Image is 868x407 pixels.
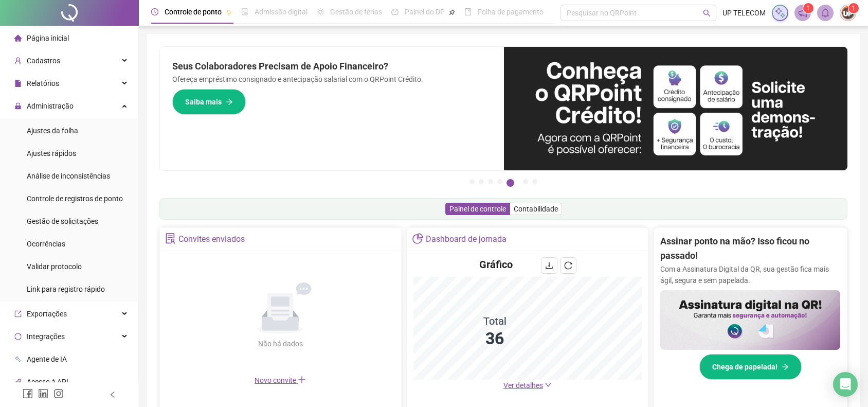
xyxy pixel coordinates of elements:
[27,310,67,318] span: Exportações
[469,179,475,184] button: 1
[507,179,514,187] button: 5
[14,333,22,340] span: sync
[27,217,98,225] span: Gestão de solicitações
[478,8,544,16] span: Folha de pagamento
[852,5,855,12] span: 1
[545,381,552,388] span: down
[14,57,22,64] span: user-add
[14,378,22,385] span: api
[27,262,82,271] span: Validar protocolo
[233,338,328,349] div: Não há dados
[241,8,248,15] span: file-done
[27,332,65,341] span: Integrações
[27,194,123,203] span: Controle de registros de ponto
[660,234,840,263] h2: Assinar ponto na mão? Isso ficou no passado!
[660,263,840,286] p: Com a Assinatura Digital da QR, sua gestão fica mais ágil, segura e sem papelada.
[699,354,802,380] button: Chega de papelada!
[27,240,65,248] span: Ocorrências
[426,231,507,248] div: Dashboard de jornada
[27,285,105,293] span: Link para registro rápido
[27,355,67,363] span: Agente de IA
[27,57,60,65] span: Cadastros
[840,5,856,21] img: 3892
[497,179,502,184] button: 4
[330,8,382,16] span: Gestão de férias
[255,376,306,384] span: Novo convite
[712,361,777,373] span: Chega de papelada!
[23,388,33,399] span: facebook
[504,47,848,170] img: banner%2F11e687cd-1386-4cbd-b13b-7bd81425532d.png
[172,89,246,115] button: Saiba mais
[833,372,858,397] div: Open Intercom Messenger
[172,59,492,74] h2: Seus Colaboradores Precisam de Apoio Financeiro?
[165,8,222,16] span: Controle de ponto
[27,34,69,42] span: Página inicial
[151,8,158,15] span: clock-circle
[165,233,176,244] span: solution
[848,3,859,13] sup: Atualize o seu contato no menu Meus Dados
[545,261,553,270] span: download
[27,127,78,135] span: Ajustes da folha
[449,205,506,213] span: Painel de controle
[38,388,48,399] span: linkedin
[774,7,786,19] img: sparkle-icon.fc2bf0ac1784a2077858766a79e2daf3.svg
[479,179,484,184] button: 2
[109,391,116,398] span: left
[479,257,513,272] h4: Gráfico
[185,96,222,108] span: Saiba mais
[703,9,711,17] span: search
[798,8,807,17] span: notification
[464,8,472,15] span: book
[178,231,245,248] div: Convites enviados
[449,9,455,15] span: pushpin
[298,376,306,384] span: plus
[564,261,572,270] span: reload
[14,80,22,87] span: file
[523,179,528,184] button: 6
[27,172,110,180] span: Análise de inconsistências
[803,3,813,13] sup: 1
[488,179,493,184] button: 3
[27,149,76,157] span: Ajustes rápidos
[172,74,492,85] p: Ofereça empréstimo consignado e antecipação salarial com o QRPoint Crédito.
[405,8,445,16] span: Painel do DP
[14,34,22,42] span: home
[514,205,558,213] span: Contabilidade
[14,102,22,110] span: lock
[722,7,766,19] span: UP TELECOM
[53,388,64,399] span: instagram
[27,79,59,87] span: Relatórios
[806,5,810,12] span: 1
[27,378,68,386] span: Acesso à API
[27,102,74,110] span: Administração
[391,8,399,15] span: dashboard
[317,8,324,15] span: sun
[503,381,552,390] a: Ver detalhes down
[412,233,423,244] span: pie-chart
[255,8,308,16] span: Admissão digital
[226,9,232,15] span: pushpin
[782,363,789,370] span: arrow-right
[660,290,840,350] img: banner%2F02c71560-61a6-44d4-94b9-c8ab97240462.png
[14,310,22,317] span: export
[503,381,543,390] span: Ver detalhes
[532,179,537,184] button: 7
[226,98,233,105] span: arrow-right
[821,8,830,17] span: bell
